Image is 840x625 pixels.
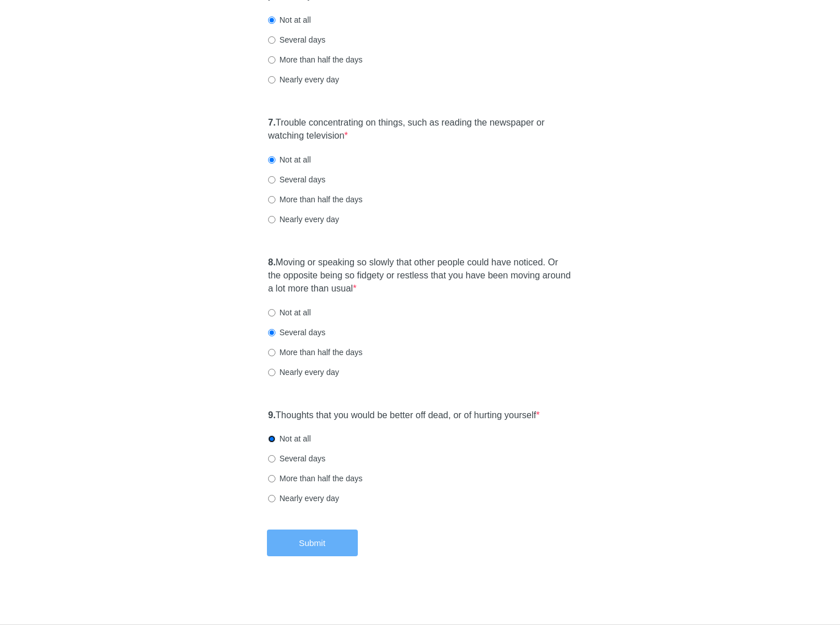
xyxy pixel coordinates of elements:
label: Moving or speaking so slowly that other people could have noticed. Or the opposite being so fidge... [268,256,572,295]
input: Not at all [268,156,275,164]
input: Not at all [268,16,275,24]
input: Several days [268,455,275,463]
label: Not at all [268,433,311,444]
label: Several days [268,453,325,464]
label: More than half the days [268,194,362,205]
label: Thoughts that you would be better off dead, or of hurting yourself [268,409,540,422]
input: More than half the days [268,349,275,356]
label: Several days [268,34,325,45]
input: Nearly every day [268,76,275,84]
input: Several days [268,176,275,184]
strong: 7. [268,118,275,127]
input: Several days [268,329,275,336]
input: More than half the days [268,196,275,203]
label: Nearly every day [268,74,339,85]
strong: 8. [268,257,275,267]
input: Not at all [268,435,275,443]
button: Submit [267,530,358,556]
label: Several days [268,327,325,338]
input: Nearly every day [268,495,275,502]
input: Several days [268,36,275,44]
input: Not at all [268,309,275,316]
input: More than half the days [268,475,275,482]
label: More than half the days [268,347,362,358]
input: Nearly every day [268,216,275,223]
label: More than half the days [268,54,362,65]
label: Trouble concentrating on things, such as reading the newspaper or watching television [268,116,572,143]
input: Nearly every day [268,369,275,376]
label: Not at all [268,307,311,318]
label: Nearly every day [268,366,339,378]
input: More than half the days [268,56,275,64]
label: Not at all [268,154,311,165]
label: Several days [268,174,325,185]
label: Nearly every day [268,493,339,504]
label: More than half the days [268,473,362,484]
label: Not at all [268,14,311,26]
label: Nearly every day [268,214,339,225]
strong: 9. [268,410,275,420]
